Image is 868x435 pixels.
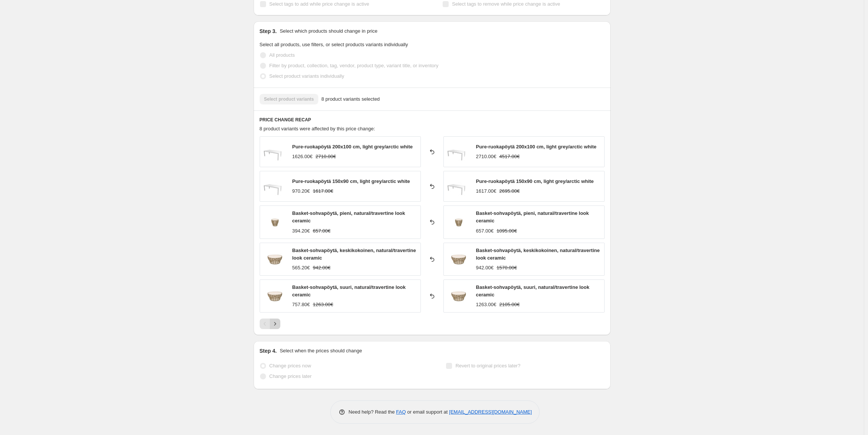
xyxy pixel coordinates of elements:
img: 53202U_P90COTL_80x.jpg [448,248,470,270]
span: Change prices now [269,363,311,369]
span: 8 product variants were affected by this price change: [260,126,375,131]
span: Basket-sohvapöytä, pieni, natural/travertine look ceramic [476,210,589,224]
nav: Pagination [260,319,280,329]
div: 1626.00€ [292,153,313,160]
img: 5085AI_P091KW_012444d7-3019-4e2c-9028-84a39c174da7_80x.jpg [448,140,470,163]
strike: 1617.00€ [313,187,333,195]
img: 5085AI_P091KW_012444d7-3019-4e2c-9028-84a39c174da7_80x.jpg [264,140,286,163]
div: 657.00€ [476,227,494,235]
img: 5085AI_P091KW_012444d7-3019-4e2c-9028-84a39c174da7_80x.jpg [264,175,286,198]
span: Pure-ruokapöytä 200x100 cm, light grey/arctic white [292,144,413,150]
strike: 2695.00€ [499,187,520,195]
img: 5085AI_P091KW_012444d7-3019-4e2c-9028-84a39c174da7_80x.jpg [448,175,470,198]
span: Pure-ruokapöytä 150x90 cm, light grey/arctic white [476,178,594,184]
span: Pure-ruokapöytä 150x90 cm, light grey/arctic white [292,178,410,184]
div: 1617.00€ [476,187,496,195]
span: 8 product variants selected [321,95,380,103]
strike: 2710.00€ [316,153,336,160]
span: Basket-sohvapöytä, keskikokoinen, natural/travertine look ceramic [476,248,600,261]
span: Revert to original prices later? [455,363,520,369]
div: 970.20€ [292,187,310,195]
div: 942.00€ [476,264,494,272]
span: Pure-ruokapöytä 200x100 cm, light grey/arctic white [476,144,597,150]
h6: PRICE CHANGE RECAP [260,117,605,123]
button: Next [270,319,280,329]
div: 565.20€ [292,264,310,272]
p: Select which products should change in price [280,27,377,35]
img: 53202U_P90COTL_5f5f8d32-f060-434e-85fb-68aa0e62242b_80x.jpg [448,285,470,307]
span: Select product variants individually [269,73,344,79]
span: Change prices later [269,373,312,379]
strike: 1263.00€ [313,301,333,308]
a: [EMAIL_ADDRESS][DOMAIN_NAME] [449,409,532,415]
h2: Step 3. [260,27,277,35]
span: Basket-sohvapöytä, suuri, natural/travertine look ceramic [292,284,406,298]
span: Need help? Read the [349,409,396,415]
div: 1263.00€ [476,301,496,308]
span: Select tags to add while price change is active [269,1,369,7]
strike: 1095.00€ [497,227,517,235]
span: or email support at [406,409,449,415]
img: 53202U_P90COTL_5f5f8d32-f060-434e-85fb-68aa0e62242b_80x.jpg [264,285,286,307]
span: Select tags to remove while price change is active [452,1,560,7]
img: 53200U_P45COTL_7c64b223-1426-49b5-acec-fbd129528620_80x.jpg [448,211,470,233]
strike: 2105.00€ [499,301,520,308]
h2: Step 4. [260,347,277,355]
span: Basket-sohvapöytä, keskikokoinen, natural/travertine look ceramic [292,248,416,261]
span: Filter by product, collection, tag, vendor, product type, variant title, or inventory [269,63,439,68]
strike: 942.00€ [313,264,331,272]
div: 394.20€ [292,227,310,235]
div: 2710.00€ [476,153,496,160]
img: 53200U_P45COTL_7c64b223-1426-49b5-acec-fbd129528620_80x.jpg [264,211,286,233]
span: Basket-sohvapöytä, suuri, natural/travertine look ceramic [476,284,590,298]
span: Basket-sohvapöytä, pieni, natural/travertine look ceramic [292,210,405,224]
span: Select all products, use filters, or select products variants individually [260,42,408,47]
div: 757.80€ [292,301,310,308]
strike: 657.00€ [313,227,331,235]
a: FAQ [396,409,406,415]
img: 53202U_P90COTL_80x.jpg [264,248,286,270]
strike: 4517.00€ [499,153,520,160]
span: All products [269,52,295,58]
p: Select when the prices should change [280,347,362,355]
strike: 1570.00€ [497,264,517,272]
